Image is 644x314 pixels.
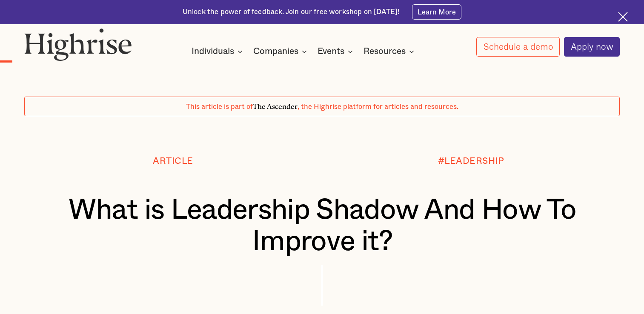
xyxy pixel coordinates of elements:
[318,46,355,57] div: Events
[153,156,193,166] div: Article
[192,46,245,57] div: Individuals
[186,103,253,110] span: This article is part of
[438,156,504,166] div: #LEADERSHIP
[183,7,400,17] div: Unlock the power of feedback. Join our free workshop on [DATE]!
[364,46,406,57] div: Resources
[318,46,344,57] div: Events
[49,194,595,257] h1: What is Leadership Shadow And How To Improve it?
[476,37,560,57] a: Schedule a demo
[192,46,234,57] div: Individuals
[253,46,298,57] div: Companies
[24,28,132,60] img: Highrise logo
[364,46,417,57] div: Resources
[253,46,309,57] div: Companies
[412,4,462,20] a: Learn More
[253,101,298,109] span: The Ascender
[564,37,620,57] a: Apply now
[618,12,628,22] img: Cross icon
[298,103,458,110] span: , the Highrise platform for articles and resources.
